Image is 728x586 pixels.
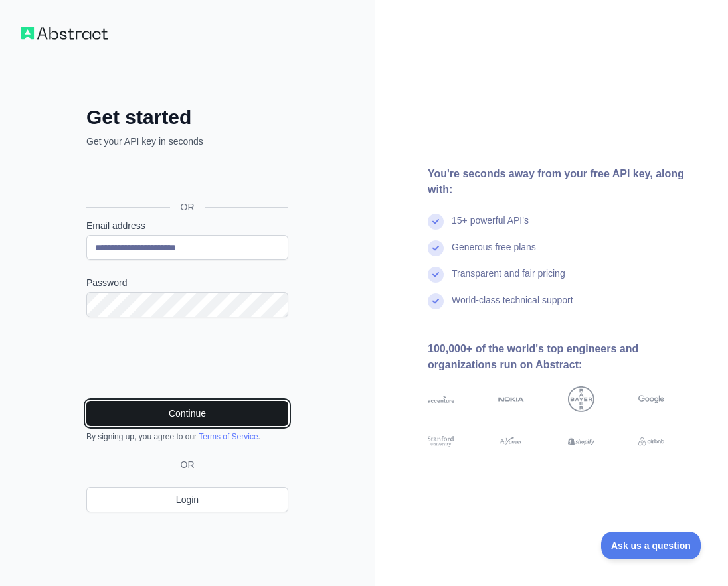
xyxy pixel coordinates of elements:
span: OR [175,458,200,471]
iframe: reCAPTCHA [86,333,288,385]
img: check mark [428,293,444,309]
img: Workflow [21,27,108,40]
div: Generous free plans [452,240,536,267]
div: 15+ powerful API's [452,214,529,240]
h2: Get started [86,106,288,129]
img: stanford university [428,435,454,448]
p: Get your API key in seconds [86,135,288,148]
a: Terms of Service [199,432,258,441]
iframe: Toggle Customer Support [601,532,701,559]
iframe: Sign in with Google Button [80,163,292,192]
img: shopify [568,435,594,448]
span: OR [170,200,205,214]
img: payoneer [498,435,525,448]
img: check mark [428,267,444,283]
img: airbnb [638,435,665,448]
div: By signing up, you agree to our . [86,431,288,442]
img: check mark [428,240,444,256]
label: Email address [86,219,288,232]
label: Password [86,276,288,289]
div: 100,000+ of the world's top engineers and organizations run on Abstract: [428,341,707,373]
img: check mark [428,214,444,230]
img: nokia [498,386,525,413]
div: World-class technical support [452,293,573,320]
img: accenture [428,386,454,413]
img: bayer [568,386,594,413]
button: Continue [86,401,288,426]
a: Login [86,487,288,512]
img: google [638,386,665,413]
div: Transparent and fair pricing [452,267,565,293]
div: You're seconds away from your free API key, along with: [428,166,707,198]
